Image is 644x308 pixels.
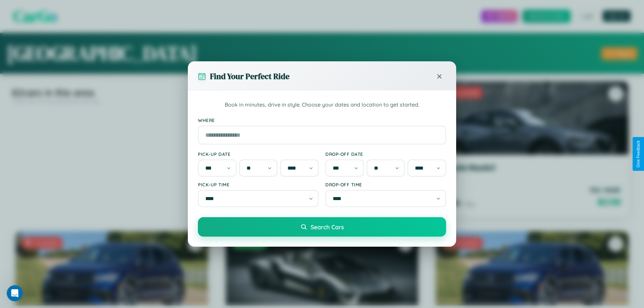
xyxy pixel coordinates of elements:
label: Drop-off Time [325,182,446,187]
button: Search Cars [198,217,446,237]
label: Drop-off Date [325,151,446,157]
h3: Find Your Perfect Ride [210,71,289,82]
label: Where [198,117,446,123]
span: Search Cars [311,223,344,231]
p: Book in minutes, drive in style. Choose your dates and location to get started. [198,101,446,109]
label: Pick-up Date [198,151,319,157]
label: Pick-up Time [198,182,319,187]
